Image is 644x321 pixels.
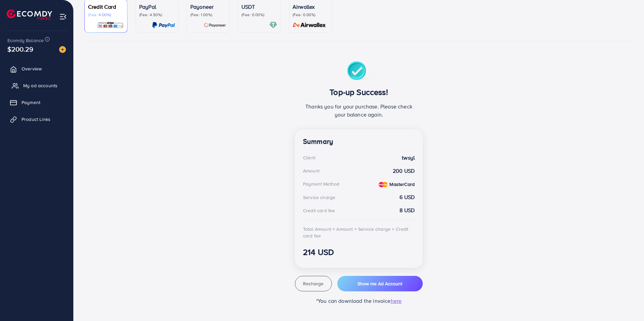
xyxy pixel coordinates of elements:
[303,154,315,161] div: Client
[337,276,423,291] button: Show me Ad Account
[22,99,40,106] span: Payment
[22,65,42,72] span: Overview
[391,297,402,304] span: here
[241,12,277,18] p: (Fee: 0.00%)
[615,291,639,316] iframe: Chat
[152,21,175,29] img: card
[303,102,415,119] p: Thanks you for your purchase. Please check your balance again.
[97,21,124,29] img: card
[190,3,226,11] p: Payoneer
[303,280,324,287] span: Recharge
[8,36,33,62] span: $200.29
[303,226,415,239] div: Total Amount = Amount + Service charge + Credit card fee
[357,280,402,287] span: Show me Ad Account
[379,182,388,187] img: credit
[7,37,44,44] span: Ecomdy Balance
[291,21,328,29] img: card
[303,247,415,257] h3: 214 USD
[7,9,52,20] img: logo
[303,207,335,214] div: Credit card fee
[303,137,415,146] h4: Summary
[88,12,124,18] p: (Fee: 4.00%)
[59,46,66,53] img: image
[59,13,67,21] img: menu
[5,62,68,75] a: Overview
[389,181,415,188] strong: MasterCard
[295,297,423,305] p: *You can download the invoice
[88,3,124,11] p: Credit Card
[241,3,277,11] p: USDT
[393,167,415,175] strong: 200 USD
[402,154,415,162] strong: twsyl
[139,12,175,18] p: (Fee: 4.50%)
[269,21,277,29] img: card
[5,79,68,92] a: My ad accounts
[190,12,226,18] p: (Fee: 1.00%)
[23,82,58,89] span: My ad accounts
[293,12,328,18] p: (Fee: 0.00%)
[347,61,371,82] img: success
[303,87,415,97] h3: Top-up Success!
[400,206,415,214] strong: 8 USD
[139,3,175,11] p: PayPal
[5,96,68,109] a: Payment
[303,194,335,201] div: Service charge
[400,193,415,201] strong: 6 USD
[204,21,226,29] img: card
[5,113,68,126] a: Product Links
[22,116,50,123] span: Product Links
[303,167,319,174] div: Amount
[295,276,332,291] button: Recharge
[293,3,328,11] p: Airwallex
[303,181,339,187] div: Payment Method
